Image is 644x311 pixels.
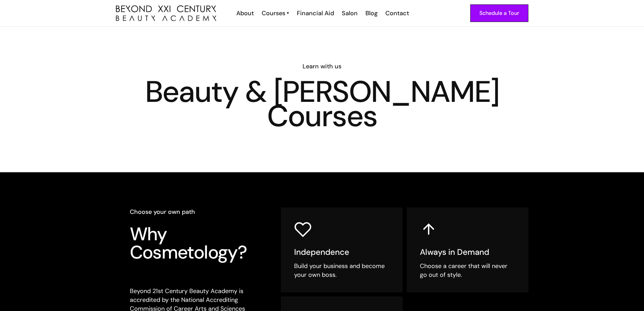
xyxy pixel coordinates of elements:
div: Schedule a Tour [479,9,519,18]
div: Financial Aid [297,9,334,18]
a: home [116,5,216,21]
h5: Independence [294,247,389,257]
a: Courses [262,9,289,18]
a: Financial Aid [292,9,337,18]
a: Salon [337,9,361,18]
img: heart icon [294,221,312,238]
a: Contact [381,9,412,18]
div: Courses [262,9,285,18]
div: Salon [342,9,358,18]
h1: Beauty & [PERSON_NAME] Courses [116,80,528,128]
div: About [236,9,254,18]
a: Blog [361,9,381,18]
h6: Learn with us [116,62,528,71]
a: About [232,9,257,18]
h6: Choose your own path [130,207,262,216]
div: Build your business and become your own boss. [294,262,389,279]
img: beyond 21st century beauty academy logo [116,5,216,21]
div: Choose a career that will never go out of style. [420,262,515,279]
h3: Why Cosmetology? [130,225,262,262]
img: up arrow [420,221,437,238]
h5: Always in Demand [420,247,515,257]
div: Blog [365,9,378,18]
a: Schedule a Tour [470,4,528,22]
div: Contact [385,9,409,18]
